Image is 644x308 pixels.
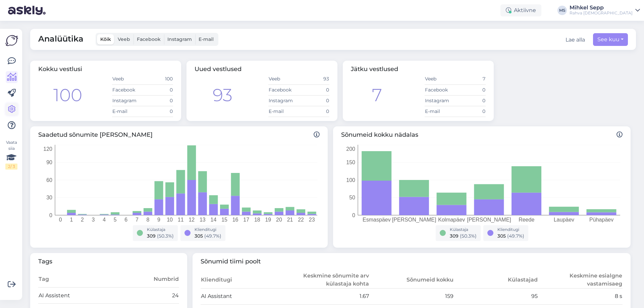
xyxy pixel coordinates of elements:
tspan: 21 [287,217,293,223]
span: 305 [497,233,506,239]
tspan: 8 [147,217,150,223]
tspan: Laupäev [554,217,574,223]
tspan: 10 [167,217,173,223]
tspan: 16 [232,217,238,223]
span: Veeb [118,36,130,42]
a: Mihkel SeppRahva [DEMOGRAPHIC_DATA] [570,5,640,16]
div: 2 / 3 [5,164,17,170]
td: Instagram [268,95,299,106]
tspan: 22 [298,217,304,223]
td: Facebook [268,84,299,95]
div: 100 [53,82,82,108]
td: 159 [369,288,454,304]
td: 93 [299,74,329,84]
th: Sõnumeid kokku [369,271,454,289]
th: Numbrid [144,271,179,288]
tspan: 20 [276,217,282,223]
span: ( 50.3 %) [460,233,477,239]
td: E-mail [112,106,143,117]
td: Veeb [268,74,299,84]
td: 0 [455,106,486,117]
span: 305 [195,233,203,239]
td: 0 [299,106,329,117]
tspan: 17 [243,217,249,223]
div: Mihkel Sepp [570,5,633,10]
span: Jätku vestlused [351,65,398,73]
span: Saadetud sõnumite [PERSON_NAME] [38,130,320,139]
tspan: 0 [49,212,52,218]
div: Aktiivne [500,4,541,16]
tspan: 23 [309,217,315,223]
td: 0 [143,95,173,106]
td: E-mail [425,106,455,117]
td: Facebook [112,84,143,95]
span: E-mail [199,36,214,42]
span: ( 50.3 %) [157,233,174,239]
td: 0 [455,95,486,106]
td: Facebook [425,84,455,95]
span: ( 49.7 %) [507,233,524,239]
tspan: 13 [200,217,206,223]
td: 0 [143,106,173,117]
th: Keskmine esialgne vastamisaeg [538,271,623,289]
td: 95 [454,288,538,304]
div: Rahva [DEMOGRAPHIC_DATA] [570,10,633,16]
div: Vaata siia [5,139,17,170]
td: AI Assistent [38,288,144,304]
span: Kõik [100,36,111,42]
tspan: Reede [519,217,534,223]
tspan: 12 [189,217,195,223]
span: Facebook [137,36,161,42]
td: 0 [143,84,173,95]
span: Instagram [167,36,192,42]
span: Kokku vestlusi [38,65,82,73]
tspan: Kolmapäev [438,217,465,223]
th: Keskmine sõnumite arv külastaja kohta [285,271,369,289]
span: 309 [147,233,156,239]
button: Lae alla [566,36,585,44]
span: Uued vestlused [195,65,241,73]
th: Külastajad [454,271,538,289]
tspan: 100 [346,177,355,183]
div: 7 [372,82,382,108]
td: Veeb [112,74,143,84]
td: 0 [455,84,486,95]
span: Tags [38,257,179,266]
td: 24 [144,288,179,304]
tspan: 18 [254,217,260,223]
tspan: 6 [124,217,127,223]
tspan: Esmaspäev [363,217,391,223]
tspan: 120 [43,146,52,151]
td: Veeb [425,74,455,84]
td: AI Assistant [201,288,285,304]
span: Sõnumid tiimi poolt [201,257,623,266]
tspan: 1 [70,217,73,223]
td: 0 [299,84,329,95]
div: Klienditugi [195,227,221,233]
tspan: 2 [81,217,84,223]
td: 7 [455,74,486,84]
tspan: 3 [92,217,95,223]
tspan: 90 [46,160,52,165]
tspan: 19 [265,217,271,223]
tspan: 50 [349,195,355,200]
th: Klienditugi [201,271,285,289]
td: E-mail [268,106,299,117]
tspan: Pühapäev [589,217,613,223]
div: MS [557,6,567,15]
tspan: 9 [157,217,160,223]
tspan: 200 [346,146,355,151]
tspan: 4 [103,217,106,223]
td: 8 s [538,288,623,304]
div: Klienditugi [497,227,524,233]
tspan: [PERSON_NAME] [467,217,511,223]
tspan: 7 [136,217,139,223]
div: Külastaja [147,227,174,233]
tspan: 0 [352,212,355,218]
tspan: 150 [346,160,355,165]
span: ( 49.7 %) [204,233,221,239]
td: 1.67 [285,288,369,304]
span: Sõnumeid kokku nädalas [341,130,623,139]
div: Külastaja [450,227,477,233]
td: Instagram [425,95,455,106]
